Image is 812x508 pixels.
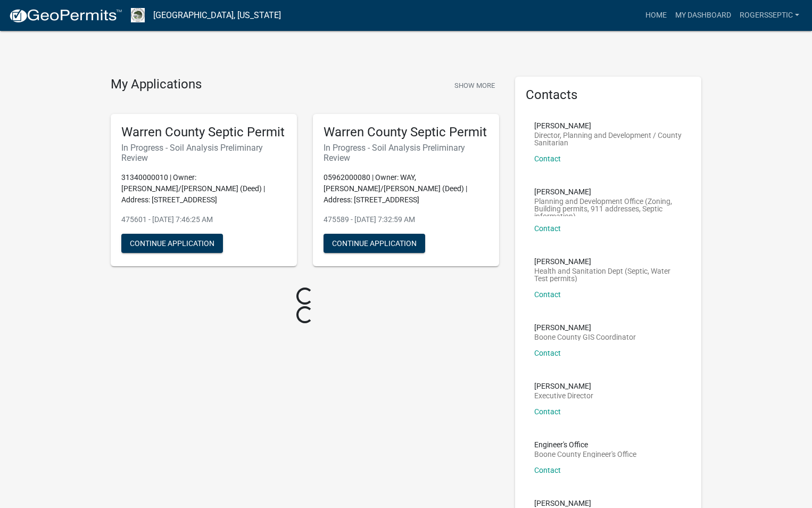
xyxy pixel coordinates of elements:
a: Contact [534,290,561,299]
p: [PERSON_NAME] [534,382,593,390]
p: Boone County Engineer's Office [534,450,636,458]
h5: Contacts [526,87,691,103]
a: Contact [534,466,561,474]
a: Contact [534,349,561,357]
p: Health and Sanitation Dept (Septic, Water Test permits) [534,267,682,282]
p: [PERSON_NAME] [534,122,682,129]
p: Boone County GIS Coordinator [534,333,636,341]
p: 31340000010 | Owner: [PERSON_NAME]/[PERSON_NAME] (Deed) | Address: [STREET_ADDRESS] [121,172,286,206]
a: Contact [534,407,561,416]
p: [PERSON_NAME] [534,258,682,265]
button: Show More [450,77,499,94]
a: My Dashboard [671,5,735,26]
button: Continue Application [121,234,223,253]
button: Continue Application [324,234,425,253]
h4: My Applications [111,77,202,93]
p: Director, Planning and Development / County Sanitarian [534,132,682,146]
p: Executive Director [534,392,593,399]
p: 475589 - [DATE] 7:32:59 AM [324,214,488,225]
h5: Warren County Septic Permit [121,125,286,140]
p: [PERSON_NAME] [534,324,636,331]
p: 475601 - [DATE] 7:46:25 AM [121,214,286,225]
h6: In Progress - Soil Analysis Preliminary Review [121,143,286,163]
p: [PERSON_NAME] [534,499,682,507]
h5: Warren County Septic Permit [324,125,488,140]
p: 05962000080 | Owner: WAY, [PERSON_NAME]/[PERSON_NAME] (Deed) | Address: [STREET_ADDRESS] [324,172,488,206]
p: Planning and Development Office (Zoning, Building permits, 911 addresses, Septic information) [534,198,682,216]
a: rogersseptic [735,5,803,26]
p: [PERSON_NAME] [534,188,682,195]
a: Contact [534,154,561,163]
a: [GEOGRAPHIC_DATA], [US_STATE] [153,6,281,24]
h6: In Progress - Soil Analysis Preliminary Review [324,143,488,163]
a: Home [641,5,671,26]
img: Boone County, Iowa [131,8,145,22]
a: Contact [534,224,561,233]
p: Engineer's Office [534,441,636,448]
